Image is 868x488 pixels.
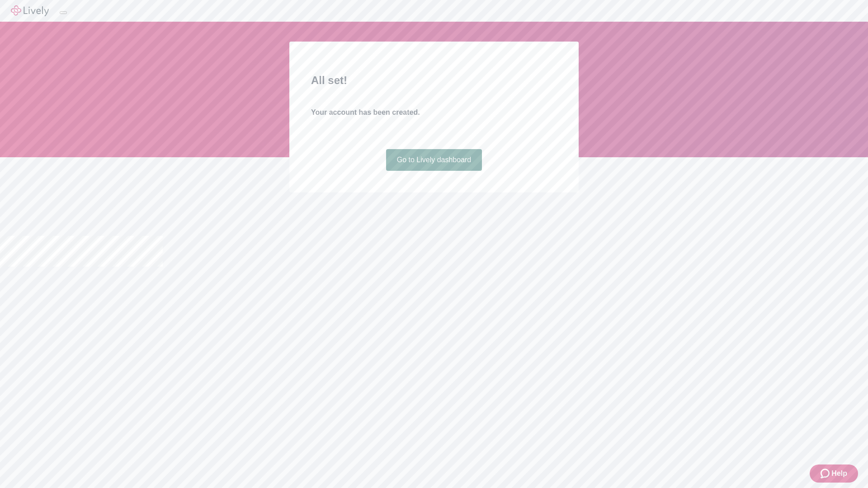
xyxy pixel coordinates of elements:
[311,107,557,118] h4: Your account has been created.
[311,72,557,89] h2: All set!
[810,465,858,483] button: Zendesk support iconHelp
[831,468,847,479] span: Help
[60,11,67,14] button: Log out
[386,149,482,171] a: Go to Lively dashboard
[821,468,831,479] svg: Zendesk support icon
[11,5,49,16] img: Lively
